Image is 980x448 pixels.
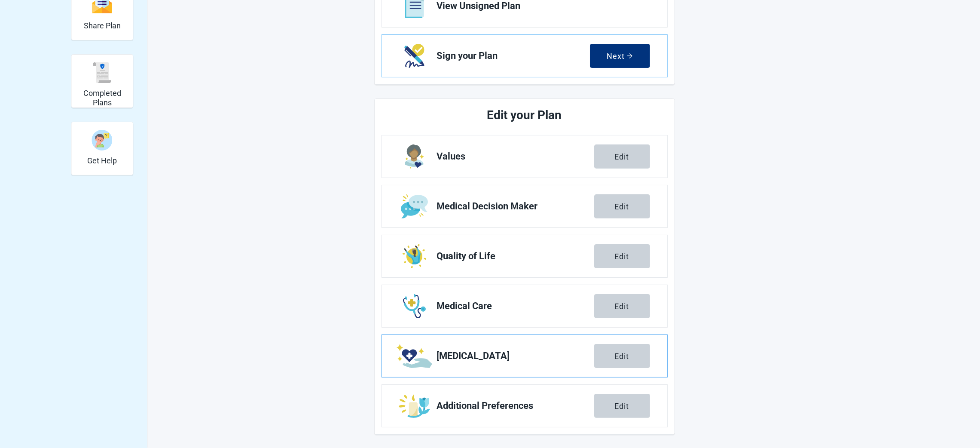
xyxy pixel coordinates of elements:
[87,156,117,166] h2: Get Help
[615,352,629,360] div: Edit
[607,52,633,60] div: Next
[615,252,629,261] div: Edit
[437,51,590,61] span: Sign your Plan
[71,54,133,108] div: Completed Plans
[594,344,650,368] button: Edit
[92,62,113,83] img: svg%3e
[382,235,667,277] a: Edit Quality of Life section
[590,44,650,68] button: Nextarrow-right
[414,106,635,125] h2: Edit your Plan
[437,1,643,11] span: View Unsigned Plan
[92,130,113,150] img: person-question-x68TBcxA.svg
[615,302,629,310] div: Edit
[84,21,121,31] h2: Share Plan
[75,89,129,107] h2: Completed Plans
[615,152,629,161] div: Edit
[71,122,133,175] div: Get Help
[594,394,650,418] button: Edit
[594,244,650,268] button: Edit
[382,335,667,377] a: Edit Supportive Care section
[437,151,594,162] span: Values
[382,185,667,227] a: Edit Medical Decision Maker section
[382,35,667,77] a: Next Sign your Plan section
[615,202,629,211] div: Edit
[594,294,650,318] button: Edit
[437,351,594,361] span: [MEDICAL_DATA]
[382,135,667,178] a: Edit Values section
[437,401,594,411] span: Additional Preferences
[437,301,594,311] span: Medical Care
[627,53,633,59] span: arrow-right
[437,251,594,261] span: Quality of Life
[594,144,650,169] button: Edit
[594,194,650,218] button: Edit
[382,285,667,327] a: Edit Medical Care section
[437,201,594,212] span: Medical Decision Maker
[615,402,629,410] div: Edit
[382,385,667,427] a: Edit Additional Preferences section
